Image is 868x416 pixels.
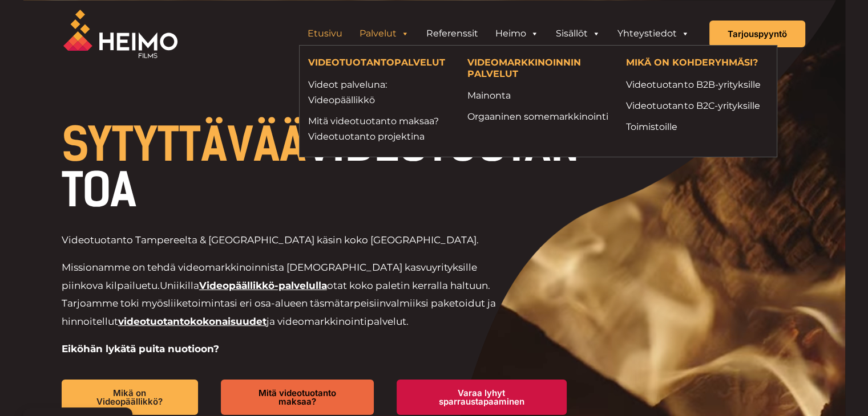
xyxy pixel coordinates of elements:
[62,122,590,213] h1: VIDEOTUOTANTOA
[199,280,327,291] a: Videopäällikkö-palvelulla
[168,297,386,309] span: liiketoimintasi eri osa-alueen täsmätarpeisiin
[547,22,609,45] a: Sisällöt
[709,21,805,47] a: Tarjouspyyntö
[308,113,450,144] a: Mitä videotuotanto maksaa?Videotuotanto projektina
[415,389,548,406] span: Varaa lyhyt sparraustapaaminen
[351,22,418,45] a: Palvelut
[626,119,768,134] a: Toimistoille
[609,22,698,45] a: Yhteystiedot
[160,280,199,291] span: Uniikilla
[308,57,450,71] h4: VIDEOTUOTANTOPALVELUT
[418,22,487,45] a: Referenssit
[62,117,306,172] span: SYTYTTÄVÄÄ
[626,57,768,71] h4: MIKÄ ON KOHDERYHMÄSI?
[221,380,373,415] a: Mitä videotuotanto maksaa?
[626,77,768,92] a: Videotuotanto B2B-yrityksille
[299,22,351,45] a: Etusivu
[467,88,609,103] a: Mainonta
[397,380,567,415] a: Varaa lyhyt sparraustapaaminen
[239,389,355,406] span: Mitä videotuotanto maksaa?
[308,77,450,108] a: Videot palveluna: Videopäällikkö
[293,22,704,45] aside: Header Widget 1
[118,316,267,327] a: videotuotantokokonaisuudet
[62,259,512,331] p: Missionamme on tehdä videomarkkinoinnista [DEMOGRAPHIC_DATA] kasvuyrityksille piinkova kilpailuetu.
[63,10,177,58] img: Heimo Filmsin logo
[467,109,609,124] a: Orgaaninen somemarkkinointi
[487,22,547,45] a: Heimo
[62,231,512,250] p: Videotuotanto Tampereelta & [GEOGRAPHIC_DATA] käsin koko [GEOGRAPHIC_DATA].
[62,380,199,415] a: Mikä on Videopäällikkö?
[467,57,609,81] h4: VIDEOMARKKINOINNIN PALVELUT
[80,389,180,406] span: Mikä on Videopäällikkö?
[267,316,409,327] span: ja videomarkkinointipalvelut.
[62,297,496,327] span: valmiiksi paketoidut ja hinnoitellut
[62,343,219,354] strong: Eiköhän lykätä puita nuotioon?
[626,98,768,113] a: Videotuotanto B2C-yrityksille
